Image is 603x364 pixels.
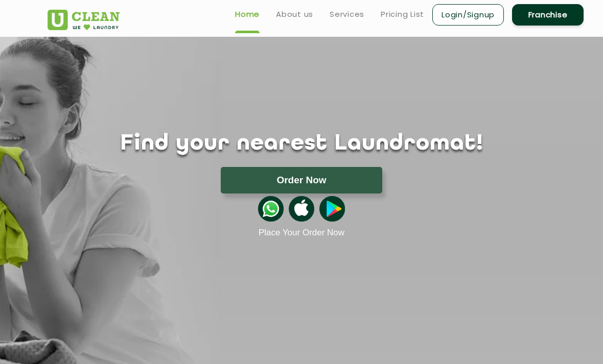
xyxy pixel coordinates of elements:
[235,8,260,20] a: Home
[330,8,364,20] a: Services
[276,8,313,20] a: About us
[289,196,314,222] img: apple-icon.png
[40,131,563,157] h1: Find your nearest Laundromat!
[48,10,120,30] img: UClean Laundry and Dry Cleaning
[258,196,284,222] img: whatsappicon.png
[319,196,345,222] img: playstoreicon.png
[512,4,584,26] a: Franchise
[432,4,504,26] a: Login/Signup
[259,228,344,238] a: Place Your Order Now
[221,167,382,193] button: Order Now
[381,8,424,20] a: Pricing List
